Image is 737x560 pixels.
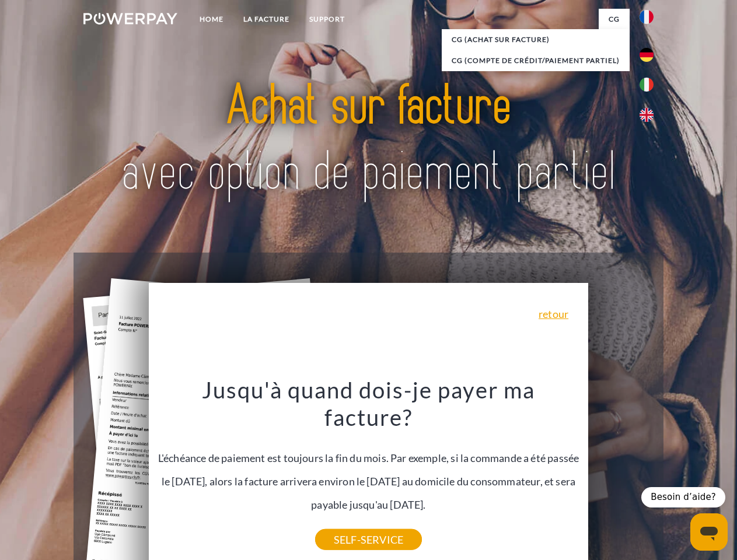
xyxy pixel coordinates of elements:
[190,9,233,30] a: Home
[641,487,725,508] div: Besoin d’aide?
[442,50,630,71] a: CG (Compte de crédit/paiement partiel)
[690,513,728,551] iframe: Bouton de lancement de la fenêtre de messagerie, conversation en cours
[299,9,355,30] a: Support
[640,78,654,92] img: it
[640,48,654,62] img: de
[640,108,654,122] img: en
[442,29,630,50] a: CG (achat sur facture)
[156,376,582,540] div: L'échéance de paiement est toujours la fin du mois. Par exemple, si la commande a été passée le [...
[233,9,299,30] a: LA FACTURE
[599,9,630,30] a: CG
[539,309,568,319] a: retour
[111,56,626,223] img: title-powerpay_fr.svg
[83,13,177,24] img: logo-powerpay-white.svg
[315,529,422,550] a: SELF-SERVICE
[156,376,582,432] h3: Jusqu'à quand dois-je payer ma facture?
[640,10,654,24] img: fr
